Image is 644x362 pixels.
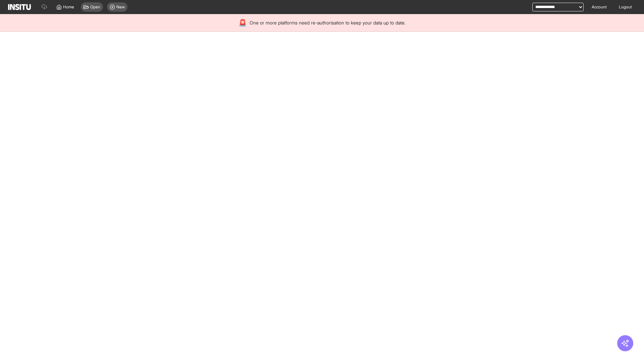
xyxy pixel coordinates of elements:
[90,4,100,10] span: Open
[8,4,31,10] img: Logo
[238,18,247,27] div: 🚨
[250,19,406,26] span: One or more platforms need re-authorisation to keep your data up to date.
[116,4,125,10] span: New
[63,4,74,10] span: Home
